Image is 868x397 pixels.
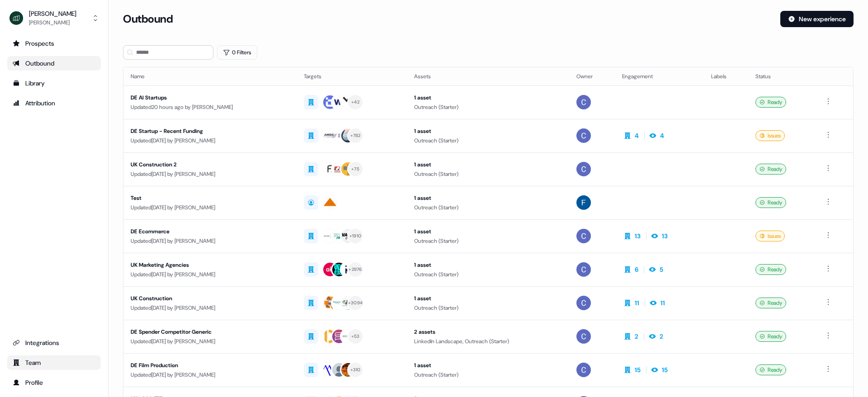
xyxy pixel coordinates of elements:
div: DE Startup - Recent Funding [131,127,289,136]
a: Go to team [7,355,101,370]
a: Go to attribution [7,96,101,110]
div: Outreach (Starter) [414,303,562,312]
div: Outreach (Starter) [414,236,562,246]
div: UK Construction [131,294,289,303]
img: Catherine [576,296,591,310]
div: DE Ecommerce [131,227,289,236]
th: Name [123,67,297,85]
div: + 42 [351,98,359,106]
div: 1 asset [414,260,562,269]
th: Targets [297,67,407,85]
div: 2 [660,332,663,341]
div: DE AI Startups [131,93,289,102]
div: Test [131,194,289,203]
div: + 1910 [349,232,361,240]
button: [PERSON_NAME][PERSON_NAME] [7,7,101,29]
div: Updated [DATE] by [PERSON_NAME] [131,303,289,312]
div: + 310 [350,366,361,374]
div: 4 [635,131,639,140]
h3: Outbound [123,12,173,26]
div: 1 asset [414,127,562,136]
a: Go to outbound experience [7,56,101,71]
div: Prospects [13,39,95,48]
div: + 782 [350,132,361,140]
div: 1 asset [414,294,562,303]
div: Issues [755,130,785,141]
div: LinkedIn Landscape, Outreach (Starter) [414,337,562,346]
button: 0 Filters [217,45,257,60]
div: Team [13,358,95,367]
div: UK Marketing Agencies [131,260,289,269]
div: 15 [635,365,641,374]
img: Catherine [576,229,591,243]
a: Go to prospects [7,36,101,51]
div: Outreach (Starter) [414,370,562,379]
div: 1 asset [414,160,562,169]
div: Outreach (Starter) [414,270,562,279]
div: UK Construction 2 [131,160,289,169]
div: 13 [635,232,641,241]
div: Updated [DATE] by [PERSON_NAME] [131,370,289,379]
div: 4 [660,131,664,140]
img: Catherine [576,329,591,344]
th: Labels [704,67,748,85]
img: Catherine [576,128,591,143]
a: Go to integrations [7,336,101,350]
div: Integrations [13,338,95,347]
div: + 53 [351,332,360,340]
div: 6 [635,265,638,274]
div: + 75 [351,165,359,173]
div: Updated [DATE] by [PERSON_NAME] [131,337,289,346]
div: Updated 20 hours ago by [PERSON_NAME] [131,103,289,112]
div: Outreach (Starter) [414,203,562,212]
div: 11 [660,298,665,307]
div: Outreach (Starter) [414,170,562,179]
div: Updated [DATE] by [PERSON_NAME] [131,236,289,246]
div: [PERSON_NAME] [29,18,76,27]
div: Updated [DATE] by [PERSON_NAME] [131,136,289,145]
a: Go to templates [7,76,101,90]
div: 1 asset [414,227,562,236]
div: Outreach (Starter) [414,103,562,112]
div: 13 [662,232,668,241]
div: 1 asset [414,93,562,102]
div: Ready [755,97,786,108]
img: Catherine [576,95,591,109]
div: Ready [755,331,786,342]
div: 2 assets [414,327,562,336]
div: DE Spender Competitor Generic [131,327,289,336]
div: Outbound [13,59,95,68]
div: 15 [662,365,668,374]
div: 1 asset [414,194,562,203]
div: 1 asset [414,361,562,370]
img: Catherine [576,262,591,277]
th: Engagement [615,67,704,85]
div: Ready [755,164,786,175]
div: BR [336,131,342,140]
div: Library [13,79,95,88]
div: Ready [755,197,786,208]
img: Felicity [576,195,591,210]
div: Ready [755,264,786,275]
th: Owner [569,67,615,85]
div: + 2976 [349,265,362,274]
img: Catherine [576,162,591,176]
div: Updated [DATE] by [PERSON_NAME] [131,203,289,212]
th: Assets [407,67,569,85]
div: Updated [DATE] by [PERSON_NAME] [131,170,289,179]
div: Issues [755,231,785,241]
img: Catherine [576,363,591,377]
div: Ready [755,364,786,375]
div: Outreach (Starter) [414,136,562,145]
div: Ready [755,298,786,308]
a: Go to profile [7,375,101,390]
div: Updated [DATE] by [PERSON_NAME] [131,270,289,279]
div: + 3094 [348,299,363,307]
div: Profile [13,378,95,387]
div: 5 [660,265,663,274]
div: 2 [635,332,638,341]
div: [PERSON_NAME] [29,9,76,18]
th: Status [748,67,815,85]
button: New experience [780,11,854,27]
div: DE Film Production [131,361,289,370]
